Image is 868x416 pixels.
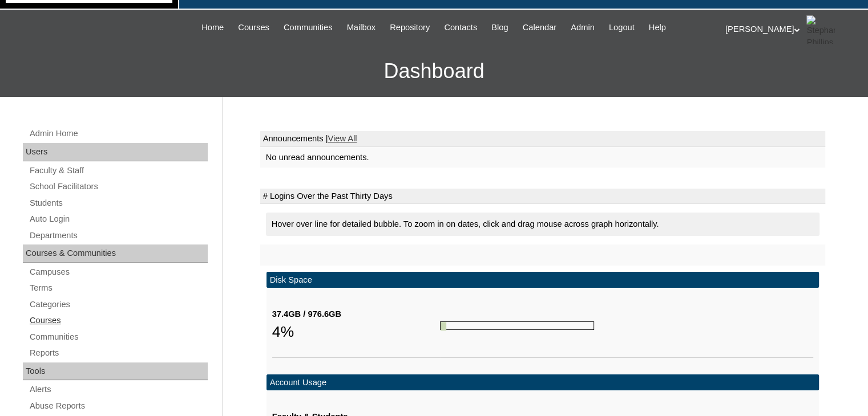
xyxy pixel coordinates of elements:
span: Home [201,21,224,34]
a: Courses [29,313,208,328]
div: 4% [272,320,440,343]
div: Courses & Communities [23,244,208,263]
a: Reports [29,346,208,360]
h3: Dashboard [6,46,862,97]
a: Terms [29,281,208,295]
a: Communities [278,21,338,34]
span: Repository [390,21,430,34]
a: Admin [565,21,600,34]
a: Auto Login [29,212,208,226]
a: Courses [232,21,275,34]
div: 37.4GB / 976.6GB [272,308,440,320]
a: Home [196,21,229,34]
span: Admin [571,21,595,34]
a: Categories [29,297,208,312]
a: Blog [486,21,514,34]
a: Students [29,196,208,210]
td: No unread announcements. [260,147,825,168]
span: Courses [238,21,269,34]
a: Calendar [517,21,562,34]
a: Help [643,21,672,34]
a: Admin Home [29,127,208,141]
a: Faculty & Staff [29,164,208,178]
td: Disk Space [267,272,819,288]
span: Communities [284,21,333,34]
img: Stephanie Phillips [806,15,835,44]
span: Logout [609,21,635,34]
span: Contacts [444,21,477,34]
div: [PERSON_NAME] [725,15,857,44]
div: Users [23,143,208,161]
span: Mailbox [347,21,376,34]
span: Blog [491,21,508,34]
td: Announcements | [260,131,825,147]
span: Calendar [523,21,556,34]
a: Alerts [29,382,208,397]
a: View All [328,134,357,143]
a: Abuse Reports [29,399,208,413]
a: Repository [384,21,435,34]
a: Logout [603,21,640,34]
div: Tools [23,362,208,381]
a: Mailbox [341,21,382,34]
td: # Logins Over the Past Thirty Days [260,189,825,205]
div: Hover over line for detailed bubble. To zoom in on dates, click and drag mouse across graph horiz... [266,213,819,236]
a: Communities [29,330,208,344]
span: Help [649,21,666,34]
td: Account Usage [267,374,819,391]
a: Campuses [29,265,208,279]
a: School Facilitators [29,180,208,194]
a: Departments [29,229,208,243]
a: Contacts [438,21,483,34]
